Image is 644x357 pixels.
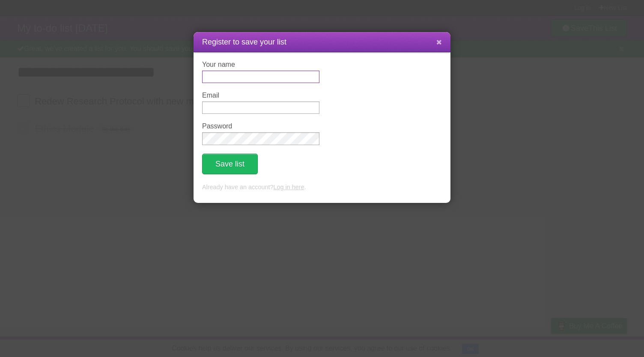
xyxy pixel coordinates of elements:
[202,92,319,99] label: Email
[202,183,442,192] p: Already have an account? .
[202,154,258,174] button: Save list
[273,184,304,190] a: Log in here
[202,122,319,130] label: Password
[202,36,442,48] h1: Register to save your list
[202,61,319,68] label: Your name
